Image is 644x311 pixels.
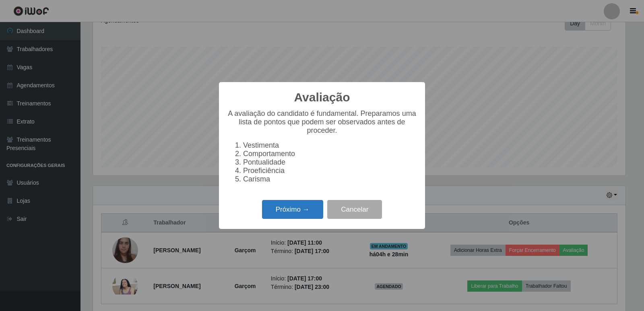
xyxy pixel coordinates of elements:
[243,141,417,150] li: Vestimenta
[243,175,417,183] li: Carisma
[243,158,417,167] li: Pontualidade
[243,150,417,158] li: Comportamento
[327,200,382,219] button: Cancelar
[227,109,417,135] p: A avaliação do candidato é fundamental. Preparamos uma lista de pontos que podem ser observados a...
[262,200,323,219] button: Próximo →
[243,167,417,175] li: Proeficiência
[294,90,350,105] h2: Avaliação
